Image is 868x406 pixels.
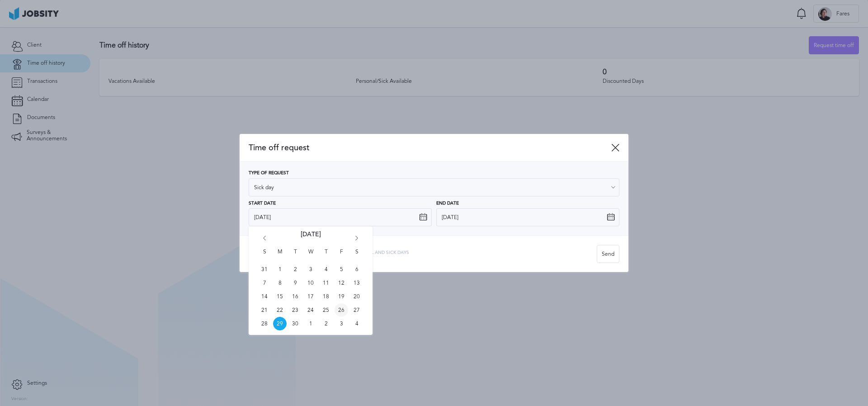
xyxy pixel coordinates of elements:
[258,263,271,276] span: Sun Aug 31 2025
[249,201,276,206] span: Start Date
[350,249,363,263] span: S
[304,317,317,330] span: Wed Oct 01 2025
[288,276,302,290] span: Tue Sep 09 2025
[304,290,317,303] span: Wed Sep 17 2025
[258,303,271,317] span: Sun Sep 21 2025
[301,231,321,249] span: [DATE]
[249,171,289,176] span: Type of Request
[350,303,363,317] span: Sat Sep 27 2025
[319,317,333,330] span: Thu Oct 02 2025
[288,249,302,263] span: T
[319,249,333,263] span: T
[304,276,317,290] span: Wed Sep 10 2025
[273,249,287,263] span: M
[436,201,459,206] span: End Date
[319,303,333,317] span: Thu Sep 25 2025
[350,276,363,290] span: Sat Sep 13 2025
[258,317,271,330] span: Sun Sep 28 2025
[273,290,287,303] span: Mon Sep 15 2025
[319,263,333,276] span: Thu Sep 04 2025
[350,263,363,276] span: Sat Sep 06 2025
[273,317,287,330] span: Mon Sep 29 2025
[353,236,361,244] i: Go forward 1 month
[249,143,611,153] span: Time off request
[335,317,348,330] span: Fri Oct 03 2025
[597,245,619,263] button: Send
[335,276,348,290] span: Fri Sep 12 2025
[258,290,271,303] span: Sun Sep 14 2025
[304,263,317,276] span: Wed Sep 03 2025
[335,249,348,263] span: F
[319,276,333,290] span: Thu Sep 11 2025
[335,290,348,303] span: Fri Sep 19 2025
[273,263,287,276] span: Mon Sep 01 2025
[273,276,287,290] span: Mon Sep 08 2025
[288,317,302,330] span: Tue Sep 30 2025
[258,276,271,290] span: Sun Sep 07 2025
[350,290,363,303] span: Sat Sep 20 2025
[288,303,302,317] span: Tue Sep 23 2025
[319,290,333,303] span: Thu Sep 18 2025
[258,249,271,263] span: S
[335,263,348,276] span: Fri Sep 05 2025
[273,303,287,317] span: Mon Sep 22 2025
[288,290,302,303] span: Tue Sep 16 2025
[304,303,317,317] span: Wed Sep 24 2025
[260,236,269,244] i: Go back 1 month
[304,249,317,263] span: W
[597,245,619,263] div: Send
[288,263,302,276] span: Tue Sep 02 2025
[350,317,363,330] span: Sat Oct 04 2025
[335,303,348,317] span: Fri Sep 26 2025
